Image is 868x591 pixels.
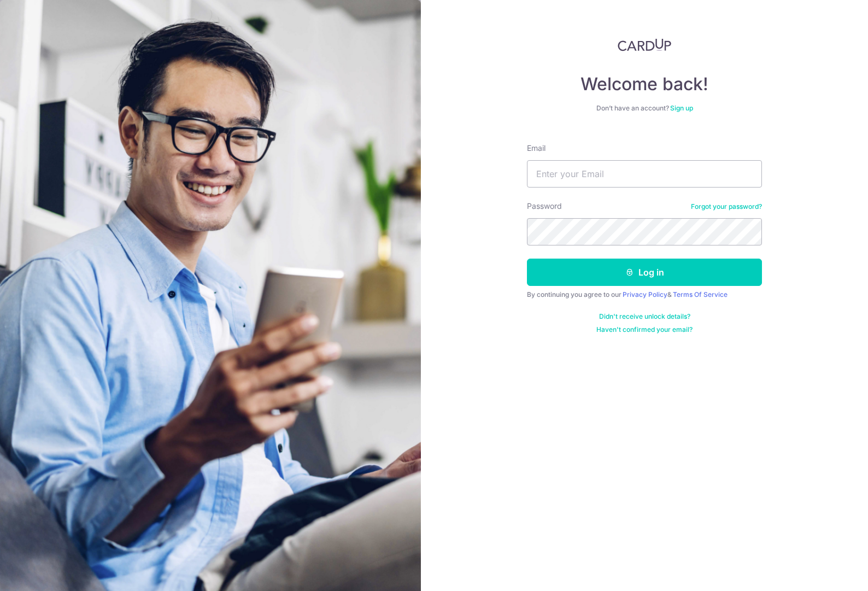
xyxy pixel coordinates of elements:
div: By continuing you agree to our & [527,290,762,299]
a: Didn't receive unlock details? [599,312,690,321]
input: Enter your Email [527,160,762,188]
h4: Welcome back! [527,73,762,95]
a: Forgot your password? [691,202,762,211]
div: Don’t have an account? [527,104,762,113]
button: Log in [527,259,762,286]
a: Terms Of Service [673,290,728,299]
a: Sign up [670,104,693,112]
a: Privacy Policy [623,290,667,299]
a: Haven't confirmed your email? [596,325,693,334]
label: Password [527,201,562,212]
img: CardUp Logo [618,38,671,51]
label: Email [527,143,546,154]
